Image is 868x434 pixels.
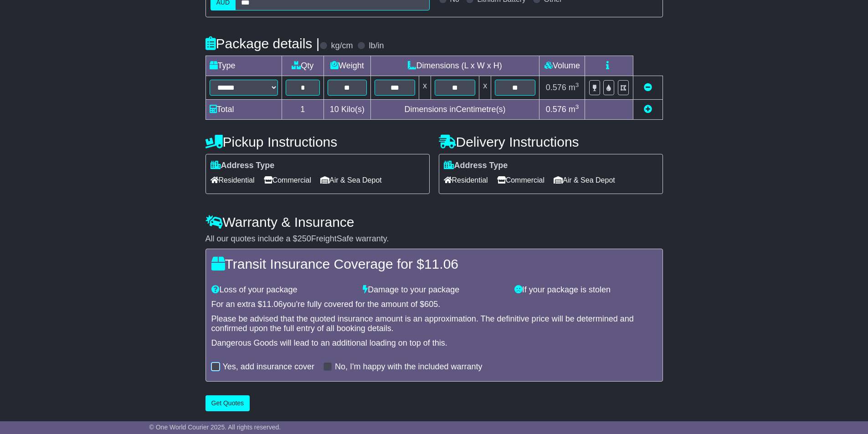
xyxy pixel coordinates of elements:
[369,41,384,51] label: lb/in
[205,100,282,120] td: Total
[444,161,508,171] label: Address Type
[546,83,566,92] span: 0.576
[324,100,371,120] td: Kilo(s)
[205,134,430,149] h4: Pickup Instructions
[211,256,657,271] h4: Transit Insurance Coverage for $
[264,173,311,187] span: Commercial
[644,83,652,92] a: Remove this item
[211,314,657,334] div: Please be advised that the quoted insurance amount is an approximation. The definitive price will...
[546,105,566,114] span: 0.576
[207,285,359,295] div: Loss of your package
[205,36,320,51] h4: Package details |
[331,41,353,51] label: kg/cm
[320,173,382,187] span: Air & Sea Depot
[569,105,579,114] span: m
[419,76,431,100] td: x
[335,362,483,372] label: No, I'm happy with the included warranty
[211,338,657,348] div: Dangerous Goods will lead to an additional loading on top of this.
[569,83,579,92] span: m
[205,214,663,230] h4: Warranty & Insurance
[424,256,458,271] span: 11.06
[211,300,657,310] div: For an extra $ you're fully covered for the amount of $ .
[554,173,615,187] span: Air & Sea Depot
[324,56,371,76] td: Weight
[575,103,579,110] sup: 3
[205,395,250,411] button: Get Quotes
[370,56,539,76] td: Dimensions (L x W x H)
[211,173,255,187] span: Residential
[205,56,282,76] td: Type
[298,234,311,243] span: 250
[444,173,488,187] span: Residential
[330,105,339,114] span: 10
[149,424,281,431] span: © One World Courier 2025. All rights reserved.
[282,100,324,120] td: 1
[262,300,283,309] span: 11.06
[575,82,579,88] sup: 3
[211,161,275,171] label: Address Type
[479,76,491,100] td: x
[510,285,662,295] div: If your package is stolen
[497,173,544,187] span: Commercial
[205,234,663,244] div: All our quotes include a $ FreightSafe warranty.
[370,100,539,120] td: Dimensions in Centimetre(s)
[282,56,324,76] td: Qty
[424,300,438,309] span: 605
[439,134,663,149] h4: Delivery Instructions
[539,56,585,76] td: Volume
[223,362,314,372] label: Yes, add insurance cover
[358,285,510,295] div: Damage to your package
[644,105,652,114] a: Add new item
